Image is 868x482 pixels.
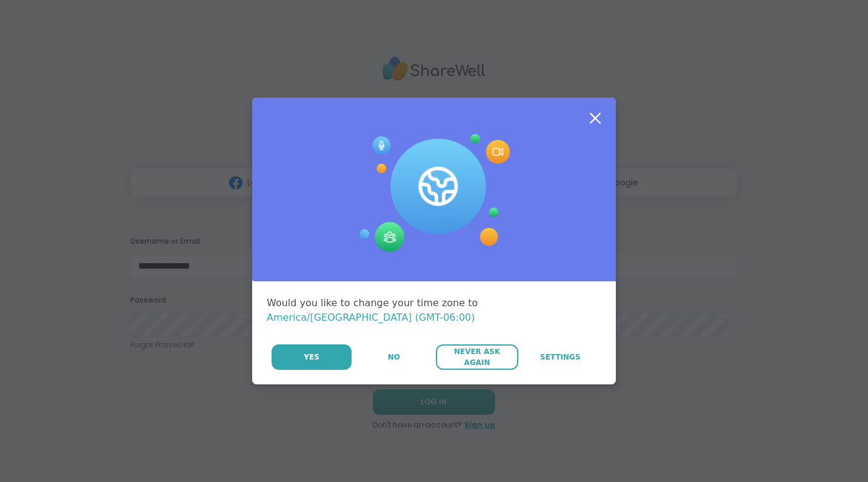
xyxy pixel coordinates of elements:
[267,296,601,325] div: Would you like to change your time zone to
[519,344,601,370] a: Settings
[267,312,475,323] span: America/[GEOGRAPHIC_DATA] (GMT-06:00)
[272,344,352,370] button: Yes
[353,344,435,370] button: No
[388,352,400,363] span: No
[304,352,319,363] span: Yes
[442,346,512,368] span: Never Ask Again
[436,344,518,370] button: Never Ask Again
[540,352,581,363] span: Settings
[358,134,510,253] img: Session Experience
